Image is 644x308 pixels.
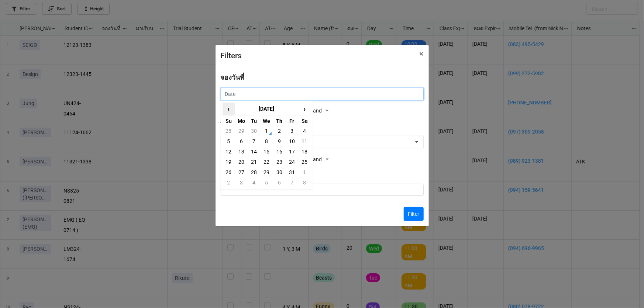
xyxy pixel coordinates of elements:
td: 10 [286,136,298,146]
td: 30 [273,167,286,177]
th: [DATE] [235,103,298,116]
td: 5 [223,136,235,146]
td: 8 [260,136,273,146]
td: 25 [298,157,311,167]
td: 23 [273,157,286,167]
button: Filter [404,207,424,221]
td: 2 [223,177,235,188]
td: 16 [273,146,286,157]
td: 27 [235,167,248,177]
td: 26 [223,167,235,177]
th: Sa [298,115,311,126]
td: 3 [235,177,248,188]
th: Fr [286,115,298,126]
td: 11 [298,136,311,146]
td: 6 [235,136,248,146]
td: 19 [223,157,235,167]
td: 14 [248,146,260,157]
th: Th [273,115,286,126]
td: 4 [248,177,260,188]
div: and [313,154,331,165]
td: 20 [235,157,248,167]
td: 15 [260,146,273,157]
td: 1 [260,126,273,136]
td: 7 [286,177,298,188]
td: 18 [298,146,311,157]
td: 28 [223,126,235,136]
td: 1 [298,167,311,177]
th: We [260,115,273,126]
td: 8 [298,177,311,188]
th: Mo [235,115,248,126]
input: Date [221,88,424,100]
td: 4 [298,126,311,136]
td: 29 [235,126,248,136]
td: 3 [286,126,298,136]
td: 7 [248,136,260,146]
th: Su [223,115,235,126]
td: 9 [273,136,286,146]
td: 2 [273,126,286,136]
td: 24 [286,157,298,167]
td: 30 [248,126,260,136]
td: 28 [248,167,260,177]
td: 31 [286,167,298,177]
span: › [299,103,310,115]
div: and [313,105,331,117]
div: Filters [221,50,403,62]
label: จองวันที่ [221,72,245,83]
td: 5 [260,177,273,188]
th: Tu [248,115,260,126]
td: 6 [273,177,286,188]
td: 29 [260,167,273,177]
td: 12 [223,146,235,157]
td: 13 [235,146,248,157]
span: × [420,49,424,58]
span: ‹ [223,103,235,115]
td: 21 [248,157,260,167]
td: 17 [286,146,298,157]
td: 22 [260,157,273,167]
